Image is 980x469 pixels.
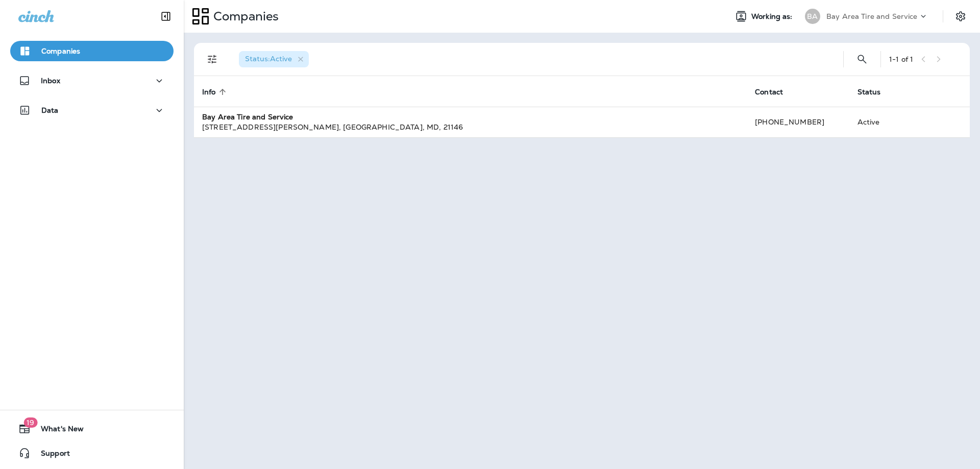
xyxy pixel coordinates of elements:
span: Info [202,87,229,96]
span: Contact [755,87,796,96]
span: 19 [23,417,37,428]
p: Companies [209,9,279,24]
span: What's New [31,425,84,437]
button: Support [10,443,174,463]
span: Status [857,88,881,96]
span: Info [202,88,216,96]
p: Data [41,106,59,114]
button: 19What's New [10,418,174,439]
span: Working as: [751,12,795,21]
span: Contact [755,88,783,96]
button: Companies [10,41,174,61]
button: Search Companies [852,49,872,69]
strong: Bay Area Tire and Service [202,112,293,121]
button: Inbox [10,70,174,91]
p: Bay Area Tire and Service [826,12,918,20]
td: [PHONE_NUMBER] [747,107,849,137]
span: Status [857,87,894,96]
span: Support [31,449,70,461]
div: 1 - 1 of 1 [889,55,913,63]
div: BA [805,9,820,24]
p: Inbox [41,77,60,85]
button: Settings [951,7,970,26]
p: Companies [41,47,80,55]
span: Status : Active [245,54,292,63]
button: Filters [202,49,223,69]
div: [STREET_ADDRESS][PERSON_NAME] , [GEOGRAPHIC_DATA] , MD , 21146 [202,122,739,132]
button: Data [10,100,174,120]
div: Status:Active [239,51,309,67]
td: Active [849,107,915,137]
button: Collapse Sidebar [152,6,180,27]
